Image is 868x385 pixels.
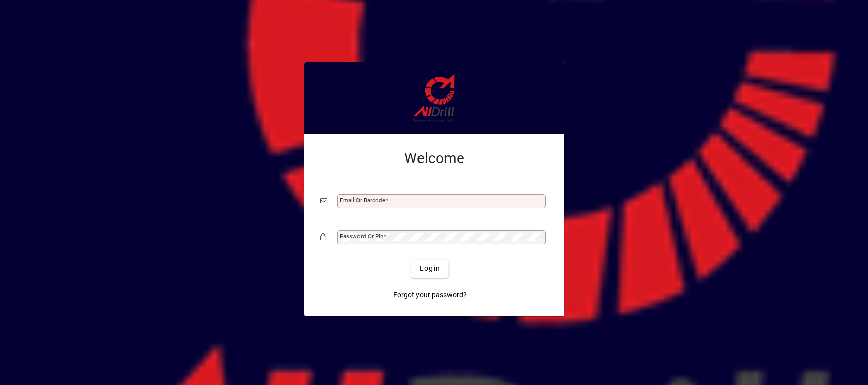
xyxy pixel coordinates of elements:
[320,150,548,167] h2: Welcome
[393,290,467,300] span: Forgot your password?
[420,263,440,274] span: Login
[411,260,448,278] button: Login
[340,233,383,240] mat-label: Password or Pin
[389,286,471,304] a: Forgot your password?
[340,197,385,204] mat-label: Email or Barcode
